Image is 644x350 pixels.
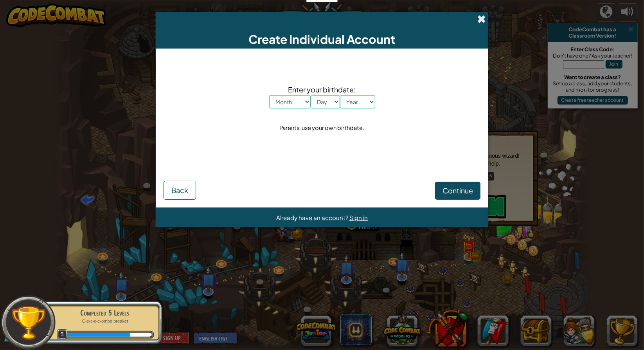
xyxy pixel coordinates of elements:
p: C-c-c-c-c-ombo breaker! [56,318,154,324]
span: Continue [443,186,473,195]
a: Sign in [349,214,368,221]
button: Back [164,181,196,200]
div: Completed 5 Levels [56,307,154,318]
span: Create Individual Account [249,32,396,47]
span: Enter your birthdate: [269,84,375,95]
img: trophy.png [11,305,46,341]
span: Back [171,186,188,195]
button: Continue [435,182,480,200]
div: Parents, use your own birthdate. [280,122,365,134]
span: Already have an account? [276,214,349,221]
span: 5 [57,329,68,340]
